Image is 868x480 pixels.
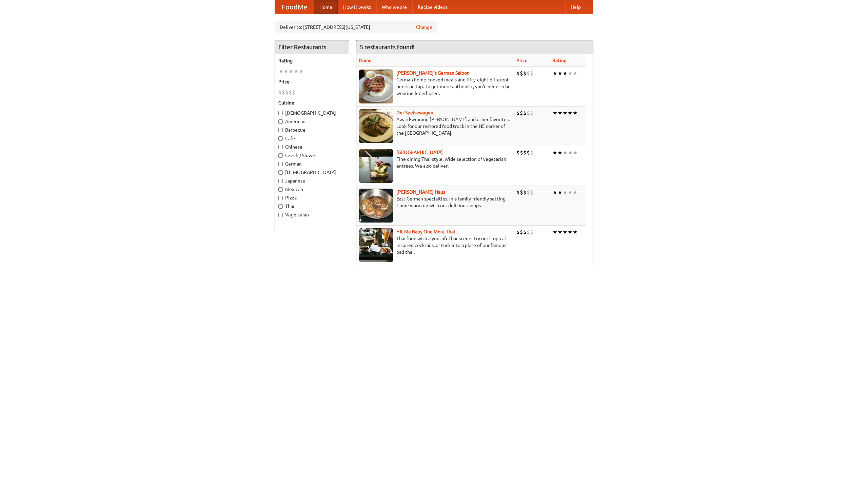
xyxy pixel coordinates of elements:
li: ★ [294,68,299,75]
a: Change [416,24,432,31]
h5: Cuisine [278,99,346,106]
label: [DEMOGRAPHIC_DATA] [278,110,346,116]
li: $ [523,70,527,77]
input: Mexican [278,187,283,192]
a: Home [314,0,338,14]
li: $ [516,228,520,236]
li: $ [527,109,530,117]
input: American [278,119,283,124]
a: [PERSON_NAME] Haus [396,189,445,195]
li: ★ [568,228,573,236]
li: $ [523,189,527,196]
input: Vegetarian [278,213,283,217]
li: ★ [299,68,304,75]
label: Mexican [278,186,346,193]
li: ★ [568,149,573,156]
a: FoodMe [275,0,314,14]
ng-pluralize: 5 restaurants found! [360,44,415,50]
li: ★ [552,70,557,77]
h4: Filter Restaurants [275,40,349,54]
li: $ [282,89,285,96]
input: German [278,162,283,166]
a: Der Speisewagen [396,110,433,115]
li: $ [520,149,523,156]
li: $ [285,89,289,96]
li: ★ [563,109,568,117]
li: ★ [278,68,283,75]
li: ★ [552,189,557,196]
li: ★ [557,70,563,77]
a: Name [359,58,372,63]
li: $ [520,70,523,77]
li: ★ [563,228,568,236]
li: $ [527,149,530,156]
li: $ [516,189,520,196]
li: $ [530,228,533,236]
li: ★ [573,109,578,117]
a: Help [565,0,586,14]
p: German home-cooked meals and fifty-eight different beers on tap. To get more authentic, you'd nee... [359,76,511,97]
input: Thai [278,204,283,209]
li: $ [520,109,523,117]
li: $ [520,228,523,236]
img: kohlhaus.jpg [359,189,393,223]
input: Czech / Slovak [278,153,283,158]
label: Cafe [278,135,346,142]
label: Vegetarian [278,211,346,218]
p: East German specialties, in a family-friendly setting. Come warm up with our delicious soups. [359,195,511,209]
input: Barbecue [278,128,283,132]
li: ★ [563,149,568,156]
a: Hit Me Baby One More Thai [396,229,455,234]
img: speisewagen.jpg [359,109,393,143]
li: $ [530,189,533,196]
li: ★ [557,109,563,117]
li: $ [523,149,527,156]
label: Chinese [278,143,346,150]
img: satay.jpg [359,149,393,183]
img: babythai.jpg [359,228,393,262]
li: $ [278,89,282,96]
li: ★ [557,149,563,156]
li: ★ [573,149,578,156]
li: $ [523,109,527,117]
a: [PERSON_NAME]'s German Saloon [396,70,470,76]
li: ★ [289,68,294,75]
li: $ [527,70,530,77]
li: ★ [568,189,573,196]
li: ★ [568,109,573,117]
label: Czech / Slovak [278,152,346,159]
li: $ [530,149,533,156]
li: ★ [563,70,568,77]
li: $ [523,228,527,236]
li: $ [520,189,523,196]
input: [DEMOGRAPHIC_DATA] [278,111,283,115]
li: ★ [552,228,557,236]
input: Japanese [278,179,283,183]
li: ★ [573,189,578,196]
li: ★ [573,70,578,77]
a: Who we are [376,0,412,14]
label: Pizza [278,194,346,201]
li: $ [527,189,530,196]
p: Thai food with a youthful bar scene. Try our tropical inspired cocktails, or tuck into a plate of... [359,235,511,255]
li: $ [289,89,292,96]
label: [DEMOGRAPHIC_DATA] [278,169,346,176]
li: ★ [573,228,578,236]
label: Japanese [278,177,346,184]
input: Chinese [278,145,283,149]
a: [GEOGRAPHIC_DATA] [396,150,443,155]
h5: Rating [278,57,346,64]
label: German [278,160,346,167]
li: ★ [557,228,563,236]
li: ★ [568,70,573,77]
li: $ [516,70,520,77]
li: $ [530,109,533,117]
li: ★ [552,109,557,117]
input: [DEMOGRAPHIC_DATA] [278,170,283,175]
a: Recipe videos [412,0,453,14]
input: Cafe [278,136,283,141]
